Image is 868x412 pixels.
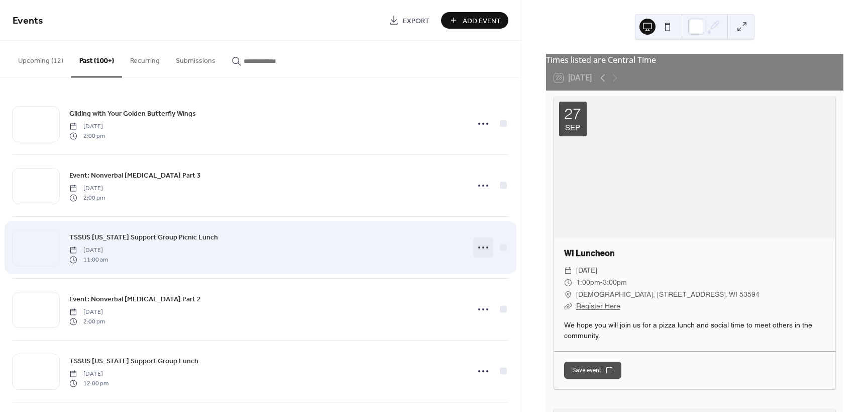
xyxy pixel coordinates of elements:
span: 1:00pm [576,277,600,289]
a: Event: Nonverbal [MEDICAL_DATA] Part 3 [69,170,201,181]
span: Events [13,11,43,31]
button: Add Event [441,12,508,29]
span: TSSUS [US_STATE] Support Group Picnic Lunch [69,232,218,243]
div: Sep [565,124,580,131]
div: ​ [564,265,572,277]
button: Past (100+) [71,41,122,77]
span: [DATE] [576,265,597,277]
button: Recurring [122,41,168,76]
span: TSSUS [US_STATE] Support Group Lunch [69,356,198,367]
div: 27 [564,107,581,122]
div: ​ [564,300,572,312]
span: 2:00 pm [69,131,105,140]
span: Gliding with Your Golden Butterfly Wings [69,109,196,119]
div: ​ [564,289,572,301]
span: 2:00 pm [69,317,105,326]
div: Times listed are Central Time [546,54,843,66]
a: TSSUS [US_STATE] Support Group Picnic Lunch [69,231,218,243]
span: 11:00 am [69,255,108,264]
span: Export [403,16,429,26]
a: Export [381,12,437,29]
button: Upcoming (12) [10,41,71,76]
span: Add Event [463,16,501,26]
a: WI Luncheon [564,249,615,258]
a: Event: Nonverbal [MEDICAL_DATA] Part 2 [69,293,201,305]
a: Gliding with Your Golden Butterfly Wings [69,108,196,119]
span: [DEMOGRAPHIC_DATA], [STREET_ADDRESS]. WI 53594 [576,289,759,301]
a: TSSUS [US_STATE] Support Group Lunch [69,355,198,367]
span: 3:00pm [603,277,627,289]
div: ​ [564,277,572,289]
span: [DATE] [69,184,105,193]
span: Event: Nonverbal [MEDICAL_DATA] Part 3 [69,171,201,181]
button: Save event [564,362,621,379]
div: We hope you will join us for a pizza lunch and social time to meet others in the community. [554,320,835,341]
button: Submissions [168,41,224,76]
span: 12:00 pm [69,379,108,388]
span: [DATE] [69,246,108,255]
span: [DATE] [69,370,108,379]
span: - [600,277,603,289]
span: [DATE] [69,308,105,317]
a: Register Here [576,302,620,310]
span: 2:00 pm [69,193,105,202]
span: Event: Nonverbal [MEDICAL_DATA] Part 2 [69,294,201,305]
span: [DATE] [69,122,105,131]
